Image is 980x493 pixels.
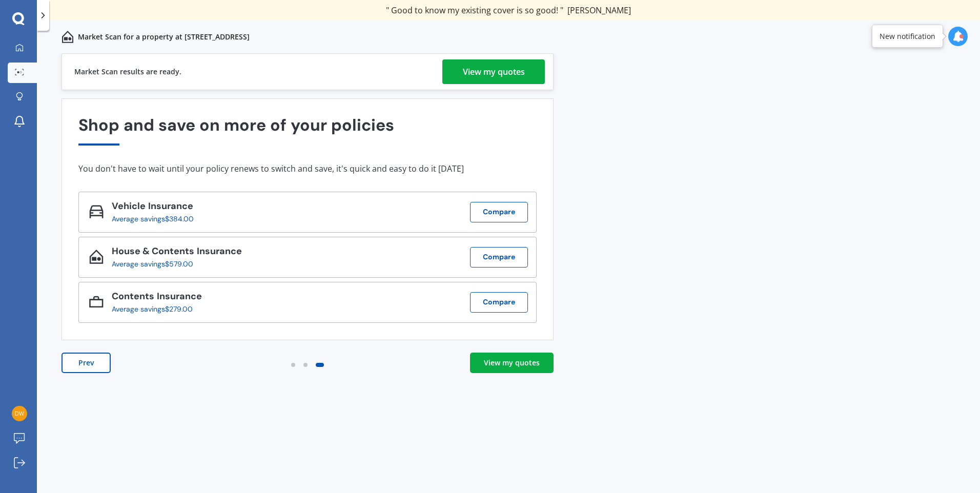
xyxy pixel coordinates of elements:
img: Contents_icon [89,295,104,309]
a: View my quotes [470,353,554,373]
button: Compare [470,202,528,222]
div: Vehicle [112,201,202,215]
p: Market Scan for a property at [STREET_ADDRESS] [78,32,250,42]
button: Compare [470,247,528,268]
button: Compare [470,292,528,313]
div: You don't have to wait until your policy renews to switch and save, it's quick and easy to do it ... [78,163,537,174]
div: Average savings $384.00 [112,215,194,223]
button: Prev [62,353,111,373]
span: Insurance [194,245,242,257]
div: Contents [112,291,202,305]
div: Average savings $279.00 [112,305,194,313]
div: Market Scan results are ready. [74,54,181,90]
span: Insurance [154,290,202,302]
img: Vehicle_icon [89,204,104,219]
a: View my quotes [442,59,545,84]
img: House & Contents_icon [89,250,104,264]
img: 66965017d4b53e191a00eaa77c46c4bc [12,406,27,421]
img: home-and-contents.b802091223b8502ef2dd.svg [62,31,74,43]
div: New notification [880,31,935,42]
div: House & Contents [112,246,242,260]
div: View my quotes [463,59,525,84]
div: View my quotes [484,358,540,368]
div: Shop and save on more of your policies [78,116,537,145]
span: Insurance [146,200,193,212]
div: Average savings $579.00 [112,260,234,268]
